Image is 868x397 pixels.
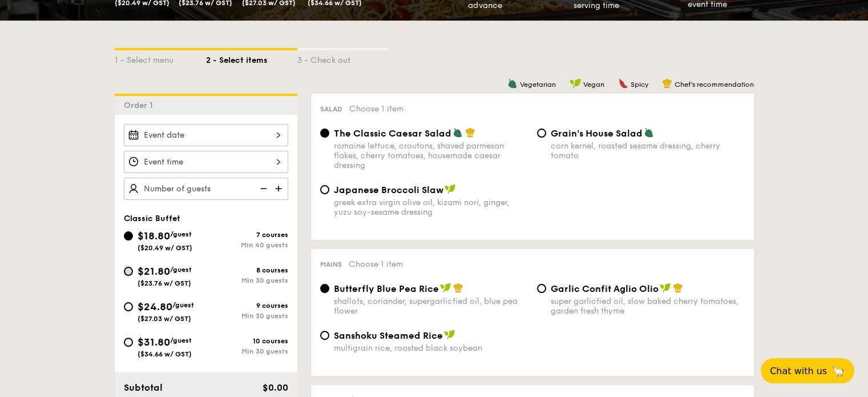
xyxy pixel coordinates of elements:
span: ($34.66 w/ GST) [138,350,192,358]
span: ($20.49 w/ GST) [138,244,192,252]
div: shallots, coriander, supergarlicfied oil, blue pea flower [334,296,528,316]
div: greek extra virgin olive oil, kizami nori, ginger, yuzu soy-sesame dressing [334,198,528,217]
div: 7 courses [206,231,288,239]
span: $18.80 [138,230,170,242]
span: Salad [320,105,342,113]
span: Choose 1 item [349,104,403,114]
img: icon-vegan.f8ff3823.svg [440,283,451,293]
input: Event time [124,151,288,173]
img: icon-chef-hat.a58ddaea.svg [453,283,463,293]
img: icon-chef-hat.a58ddaea.svg [662,78,672,89]
input: $31.80/guest($34.66 w/ GST)10 coursesMin 30 guests [124,338,133,347]
div: Min 30 guests [206,312,288,320]
span: Japanese Broccoli Slaw [334,185,443,195]
input: Number of guests [124,178,288,200]
img: icon-vegan.f8ff3823.svg [445,184,456,194]
span: Choose 1 item [349,259,403,269]
div: 3 - Check out [297,50,389,66]
span: Butterfly Blue Pea Rice [334,283,439,294]
span: ($23.76 w/ GST) [138,279,191,287]
div: 1 - Select menu [115,50,206,66]
img: icon-vegan.f8ff3823.svg [570,78,581,89]
span: Order 1 [124,101,158,110]
input: Garlic Confit Aglio Oliosuper garlicfied oil, slow baked cherry tomatoes, garden fresh thyme [537,284,546,293]
input: $21.80/guest($23.76 w/ GST)8 coursesMin 30 guests [124,267,133,276]
img: icon-vegetarian.fe4039eb.svg [644,127,654,138]
div: 2 - Select items [206,50,297,66]
button: Chat with us🦙 [761,358,854,383]
div: Min 30 guests [206,276,288,284]
span: /guest [170,230,192,238]
img: icon-vegan.f8ff3823.svg [444,330,455,340]
span: Spicy [631,81,648,89]
div: 8 courses [206,266,288,274]
div: romaine lettuce, croutons, shaved parmesan flakes, cherry tomatoes, housemade caesar dressing [334,141,528,170]
span: /guest [170,266,192,274]
div: 10 courses [206,337,288,345]
div: super garlicfied oil, slow baked cherry tomatoes, garden fresh thyme [551,296,745,316]
div: Min 30 guests [206,347,288,355]
span: /guest [172,301,194,309]
div: corn kernel, roasted sesame dressing, cherry tomato [551,141,745,161]
input: $18.80/guest($20.49 w/ GST)7 coursesMin 40 guests [124,231,133,240]
span: Grain's House Salad [551,128,643,139]
input: Sanshoku Steamed Ricemultigrain rice, roasted black soybean [320,331,329,340]
input: Japanese Broccoli Slawgreek extra virgin olive oil, kizami nori, ginger, yuzu soy-sesame dressing [320,185,329,194]
input: Grain's House Saladcorn kernel, roasted sesame dressing, cherry tomato [537,129,546,138]
span: $21.80 [138,265,170,278]
span: Subtotal [124,382,163,393]
span: $31.80 [138,336,170,348]
div: 9 courses [206,302,288,310]
input: $24.80/guest($27.03 w/ GST)9 coursesMin 30 guests [124,302,133,311]
img: icon-spicy.37a8142b.svg [618,78,628,89]
img: icon-vegetarian.fe4039eb.svg [453,127,463,138]
span: Classic Buffet [124,214,180,223]
span: /guest [170,336,192,344]
img: icon-chef-hat.a58ddaea.svg [673,283,683,293]
div: Min 40 guests [206,241,288,249]
div: multigrain rice, roasted black soybean [334,343,528,353]
span: Sanshoku Steamed Rice [334,330,443,341]
span: Garlic Confit Aglio Olio [551,283,659,294]
img: icon-vegan.f8ff3823.svg [660,283,671,293]
img: icon-reduce.1d2dbef1.svg [254,178,271,199]
span: 🦙 [831,364,845,378]
span: $24.80 [138,300,172,313]
input: The Classic Caesar Saladromaine lettuce, croutons, shaved parmesan flakes, cherry tomatoes, house... [320,129,329,138]
span: $0.00 [262,382,288,393]
span: Chat with us [770,366,827,376]
span: The Classic Caesar Salad [334,128,451,139]
input: Event date [124,124,288,146]
img: icon-add.58712e84.svg [271,178,288,199]
span: Vegan [583,81,604,89]
input: Butterfly Blue Pea Riceshallots, coriander, supergarlicfied oil, blue pea flower [320,284,329,293]
span: Mains [320,260,342,268]
span: Chef's recommendation [675,81,754,89]
img: icon-chef-hat.a58ddaea.svg [465,127,475,138]
img: icon-vegetarian.fe4039eb.svg [507,78,518,89]
span: Vegetarian [520,81,556,89]
span: ($27.03 w/ GST) [138,315,191,323]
